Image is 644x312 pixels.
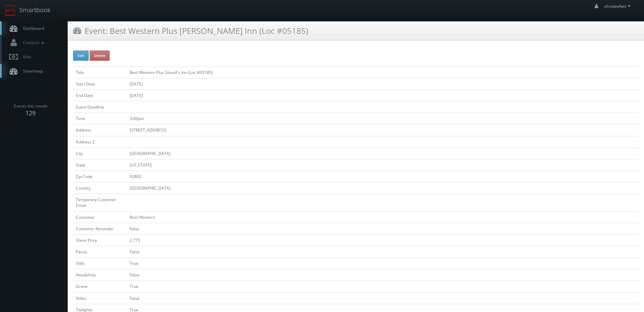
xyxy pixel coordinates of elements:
td: False [127,292,639,304]
button: Delete [90,51,110,61]
td: 2,775 [127,234,639,246]
td: False [127,223,639,234]
strong: 129 [25,109,36,117]
td: Shoot Price [73,234,127,246]
td: [DATE] [127,90,639,101]
td: Zip Code [73,171,127,182]
td: Event Deadline [73,101,127,113]
td: True [127,258,639,269]
td: State [73,159,127,171]
span: Dashboard [20,25,44,31]
button: Edit [73,51,89,61]
td: [GEOGRAPHIC_DATA] [127,182,639,194]
td: [DATE] [127,78,639,90]
h3: Event: Best Western Plus [PERSON_NAME] Inn (Loc #05185) [73,25,308,37]
td: Customer [73,211,127,223]
td: Address 2 [73,136,127,148]
td: End Date [73,90,127,101]
span: Smartmap [20,68,43,74]
td: Temporary Customer Email [73,194,127,211]
span: Contacts [20,40,46,45]
td: False [127,246,639,257]
img: smartbook-logo.png [5,5,16,16]
td: Start Date [73,78,127,90]
td: 92802 [127,171,639,182]
td: Country [73,182,127,194]
td: Address [73,124,127,136]
td: City [73,148,127,159]
td: [GEOGRAPHIC_DATA] [127,148,639,159]
td: Headshots [73,269,127,281]
span: Bids [20,54,31,60]
td: Time [73,113,127,124]
td: Best Western [127,211,639,223]
td: Panos [73,246,127,257]
td: Video [73,292,127,304]
td: Best Western Plus Stovall's Inn (Loc #05185) [127,66,639,78]
span: Events this month [14,103,47,110]
span: chrisleefatt [604,3,632,9]
td: [US_STATE] [127,159,639,171]
td: False [127,269,639,281]
td: Drone [73,281,127,292]
td: Stills [73,258,127,269]
td: Customer Reminder [73,223,127,234]
td: [STREET_ADDRESS] [127,124,639,136]
td: 3:00pm [127,113,639,124]
td: Title [73,66,127,78]
td: True [127,281,639,292]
